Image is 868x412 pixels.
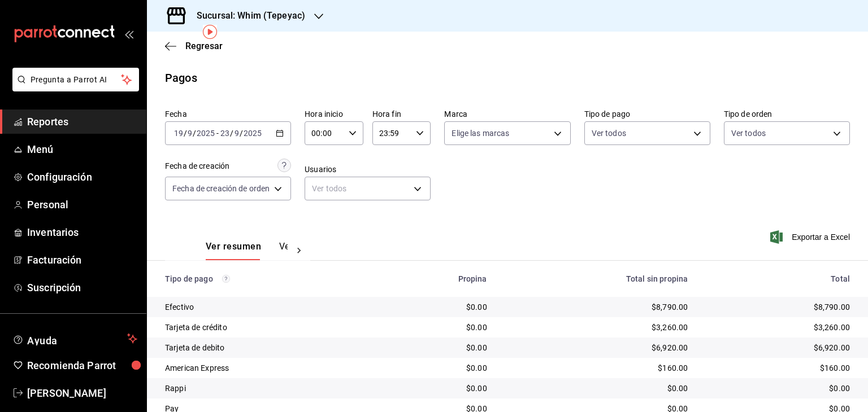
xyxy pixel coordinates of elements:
[27,114,137,129] span: Reportes
[731,128,766,139] span: Ver todos
[279,241,322,260] button: Ver pagos
[184,129,187,138] span: /
[387,322,487,333] div: $0.00
[772,230,850,244] button: Exportar a Excel
[27,225,137,240] span: Inventarios
[185,41,223,51] span: Regresar
[27,142,137,157] span: Menú
[188,9,305,23] h3: Sucursal: Whim (Tepeyac)
[592,128,626,139] span: Ver todos
[706,322,850,333] div: $3,260.00
[387,383,487,394] div: $0.00
[165,322,369,333] div: Tarjeta de crédito
[172,183,270,194] span: Fecha de creación de orden
[27,197,137,212] span: Personal
[505,301,688,313] div: $8,790.00
[372,110,431,118] label: Hora fin
[165,383,369,394] div: Rappi
[387,342,487,353] div: $0.00
[173,129,184,138] input: --
[203,25,217,39] img: Tooltip marker
[706,383,850,394] div: $0.00
[27,280,137,295] span: Suscripción
[206,241,261,260] button: Ver resumen
[387,274,487,283] div: Propina
[452,128,509,139] span: Elige las marcas
[165,110,291,118] label: Fecha
[31,74,121,86] span: Pregunta a Parrot AI
[27,252,137,268] span: Facturación
[234,129,240,138] input: --
[165,69,197,86] div: Pagos
[387,362,487,374] div: $0.00
[193,129,196,138] span: /
[243,129,262,138] input: ----
[706,301,850,313] div: $8,790.00
[706,342,850,353] div: $6,920.00
[505,362,688,374] div: $160.00
[724,110,850,118] label: Tipo de orden
[240,129,243,138] span: /
[8,82,139,94] a: Pregunta a Parrot AI
[206,241,288,260] div: navigation tabs
[196,129,215,138] input: ----
[222,275,230,283] svg: Los pagos realizados con Pay y otras terminales son montos brutos.
[444,110,570,118] label: Marca
[305,165,431,173] label: Usuarios
[187,129,193,138] input: --
[27,385,137,401] span: [PERSON_NAME]
[165,342,369,353] div: Tarjeta de debito
[165,41,223,51] button: Regresar
[505,342,688,353] div: $6,920.00
[305,110,363,118] label: Hora inicio
[505,274,688,283] div: Total sin propina
[216,129,219,138] span: -
[505,322,688,333] div: $3,260.00
[230,129,233,138] span: /
[12,68,139,91] button: Pregunta a Parrot AI
[584,110,710,118] label: Tipo de pago
[706,362,850,374] div: $160.00
[165,274,369,283] div: Tipo de pago
[27,358,137,373] span: Recomienda Parrot
[305,177,431,200] div: Ver todos
[706,274,850,283] div: Total
[165,160,229,172] div: Fecha de creación
[220,129,230,138] input: --
[165,362,369,374] div: American Express
[165,301,369,313] div: Efectivo
[27,332,123,345] span: Ayuda
[505,383,688,394] div: $0.00
[27,169,137,185] span: Configuración
[387,301,487,313] div: $0.00
[124,29,133,38] button: open_drawer_menu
